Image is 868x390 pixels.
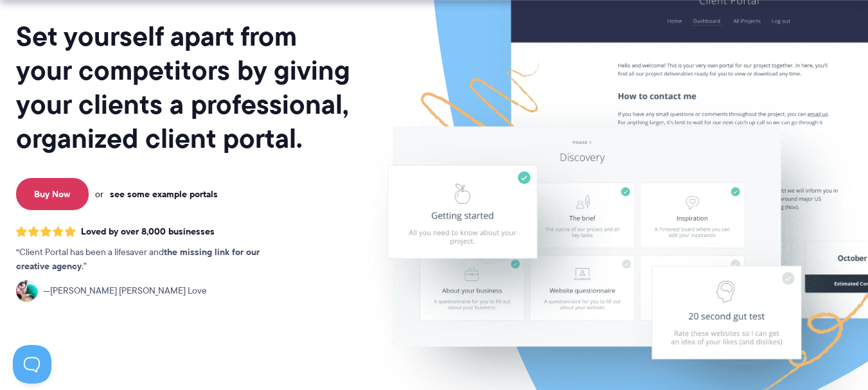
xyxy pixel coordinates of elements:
[13,345,51,384] iframe: Toggle Customer Support
[81,226,215,237] span: Loved by over 8,000 businesses
[16,245,286,274] p: Client Portal has been a lifesaver and .
[95,188,103,200] span: or
[110,188,218,200] a: see some example portals
[16,178,89,210] a: Buy Now
[16,245,260,273] strong: the missing link for our creative agency
[16,19,350,155] h1: Set yourself apart from your competitors by giving your clients a professional, organized client ...
[43,284,207,298] span: [PERSON_NAME] [PERSON_NAME] Love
